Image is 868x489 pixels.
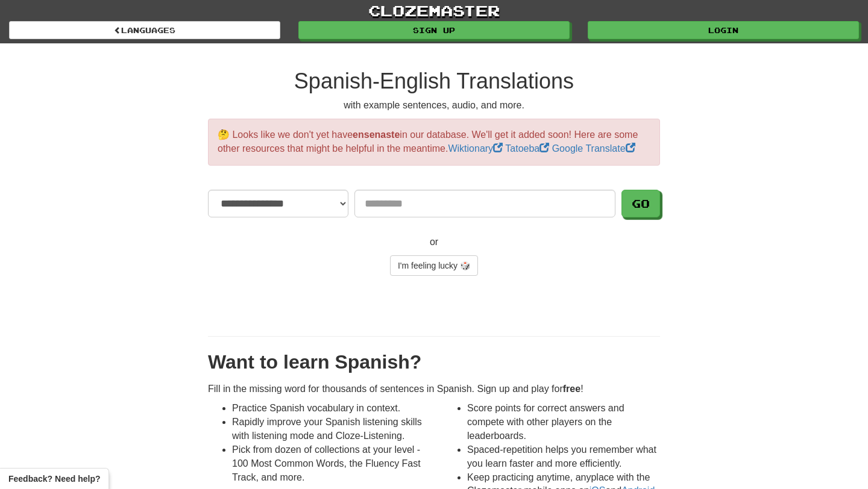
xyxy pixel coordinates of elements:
[208,235,660,249] p: or
[298,21,570,39] a: Sign up
[232,402,425,416] li: Practice Spanish vocabulary in context.
[552,143,635,154] a: Google Translate
[390,255,478,276] a: I'm feeling lucky 🎲
[9,21,280,39] a: Languages
[8,473,100,485] span: Open feedback widget
[505,143,552,154] a: Tatoeba
[232,443,425,485] li: Pick from dozen of collections at your level - 100 Most Common Words, the Fluency Fast Track, and...
[208,119,660,166] p: 🤔 Looks like we don't yet have in our database. We'll get it added soon! Here are some other reso...
[563,384,580,394] strong: free
[208,382,660,396] p: Fill in the missing word for thousands of sentences in Spanish. Sign up and play for !
[232,416,425,443] li: Rapidly improve your Spanish listening skills with listening mode and Cloze-Listening.
[208,99,660,113] p: with example sentences, audio, and more.
[467,443,660,471] li: Spaced-repetition helps you remember what you learn faster and more efficiently.
[208,69,660,93] h1: Spanish-English Translations
[588,21,859,39] a: Login
[621,190,660,217] button: Go
[353,129,400,140] strong: ensenaste
[354,190,615,217] input: Translate
[448,143,505,154] a: Wiktionary
[208,349,660,376] div: Want to learn Spanish?
[467,402,660,443] li: Score points for correct answers and compete with other players on the leaderboards.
